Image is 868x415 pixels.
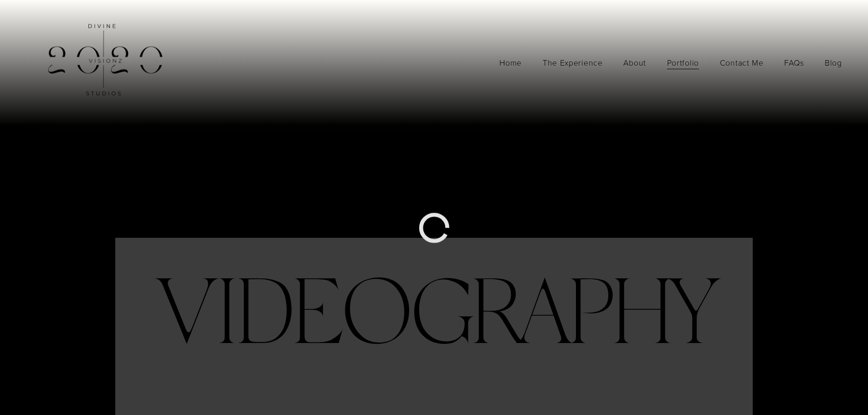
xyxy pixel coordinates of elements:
img: Divine 20/20 Visionz Studios [26,1,181,125]
a: About [623,55,646,71]
a: Home [499,55,522,71]
a: folder dropdown [667,55,699,71]
a: Blog [825,55,842,71]
a: The Experience [543,55,603,71]
span: Portfolio [667,56,699,70]
span: VIDEOGRAPHY [154,276,714,368]
a: folder dropdown [720,55,764,71]
span: Contact Me [720,56,764,70]
a: FAQs [784,55,804,71]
